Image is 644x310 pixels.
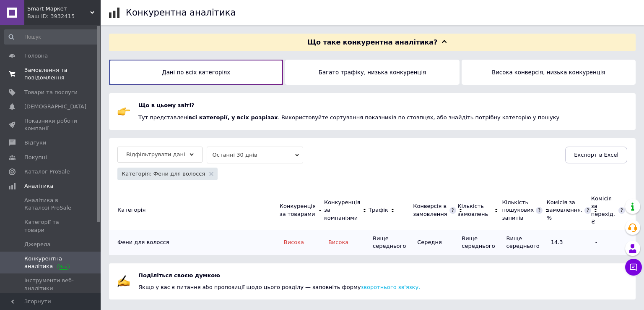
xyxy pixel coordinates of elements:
span: Товари та послуги [24,89,78,96]
span: Що таке конкурентна аналітика? [307,38,438,46]
img: hand with pen [117,275,130,288]
span: Головна [24,52,48,60]
td: - [591,230,636,255]
td: Середня [413,230,457,255]
div: Конкуренція за товарами [280,202,316,218]
span: Поділіться своєю думкою [138,272,220,278]
div: Ваш ID: 3932415 [27,13,101,20]
b: всі категорії, у всіх розрізах [189,114,278,121]
span: Що в цьому звіті? [138,102,195,108]
td: Вище середнього [369,230,413,255]
div: Комісія за перехід, ₴ [591,195,616,226]
div: Трафік [369,206,388,214]
span: Категорія [117,207,145,213]
td: Фени для волосся [109,230,280,255]
div: Тут представлені . Використовуйте сортування показників по стовпцях, або знайдіть потрібну катего... [138,114,627,121]
td: Вище середнього [457,230,502,255]
span: Показники роботи компанії [24,117,78,132]
span: Каталог ProSale [24,168,70,176]
button: Експорт в Excel [565,147,627,163]
td: Вище середнього [502,230,547,255]
span: Категорії та товари [24,218,78,234]
a: зворотнього зв'язку. [361,284,420,290]
div: Конкуренція за компаніями [324,199,360,222]
span: Експорт в Excel [574,152,618,158]
div: Якщо у вас є питання або пропозиції щодо цього розділу — заповніть форму [138,284,627,291]
div: Категорія: Фени для волосся [122,170,205,178]
div: Комісія за замовлення, % [547,199,583,222]
input: Пошук [4,29,99,45]
span: Інструменти веб-аналітики [24,277,78,292]
button: Висока конверсія, низька конкуренція [462,60,636,85]
span: Smart Маркет [27,5,90,13]
span: Останні 30 днів [207,147,303,163]
div: Кількість замовлень [457,202,491,218]
button: Чат з покупцем [625,259,642,276]
span: [DEMOGRAPHIC_DATA] [24,103,86,110]
span: Джерела [24,241,50,248]
div: Кількість пошукових запитів [502,199,534,222]
button: Дані по всіх категоріях [109,60,283,85]
td: Висока [280,230,324,255]
span: Конкурентна аналітика [24,255,78,270]
button: Багато трафіку, низька конкуренція [285,60,459,85]
div: Конверсія в замовлення [413,202,447,218]
h1: Конкурентна аналітика [126,8,236,18]
td: Висока [324,230,369,255]
span: Замовлення та повідомлення [24,66,78,81]
img: hand [117,108,130,116]
span: Аналітика в Каталозі ProSale [24,197,78,212]
td: 14.3 [547,230,591,255]
span: Відгуки [24,139,46,147]
span: Покупці [24,154,47,161]
span: Відфільтрувати дані [126,151,185,158]
span: Аналітика [24,182,53,190]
